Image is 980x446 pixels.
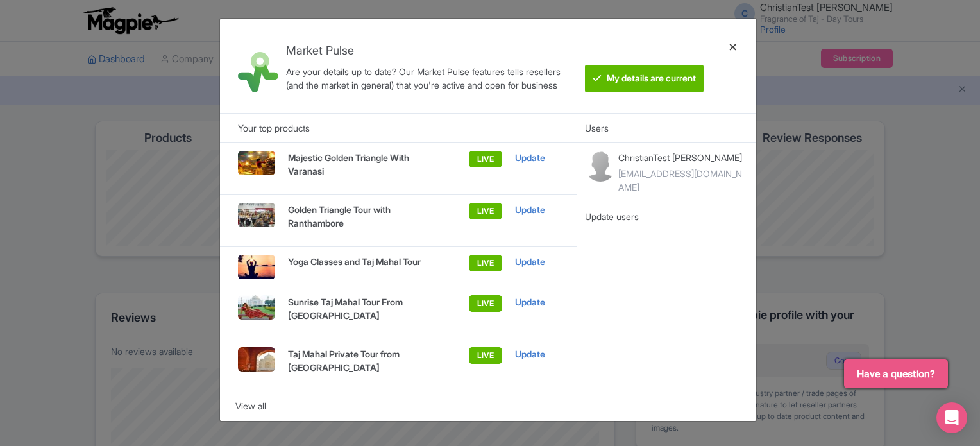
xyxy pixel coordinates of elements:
[238,52,278,92] img: market_pulse-1-0a5220b3d29e4a0de46fb7534bebe030.svg
[585,151,616,182] img: contact-b11cc6e953956a0c50a2f97983291f06.png
[515,295,559,309] div: Update
[936,402,967,433] div: Open Intercom Messenger
[288,347,446,374] p: Taj Mahal Private Tour from [GEOGRAPHIC_DATA]
[585,210,747,224] div: Update users
[238,295,275,320] img: rroqfbx1xreckftkaizx.jpg
[286,65,571,92] div: Are your details up to date? Our Market Pulse features tells resellers (and the market in general...
[577,113,756,142] div: Users
[288,255,446,268] p: Yoga Classes and Taj Mahal Tour
[618,167,747,194] div: [EMAIL_ADDRESS][DOMAIN_NAME]
[238,347,275,372] img: fg2djrylpmeyc1s55tek.jpg
[857,366,935,382] span: Have a question?
[238,255,275,279] img: z9qx9cre7wudc8alt1mu.jpg
[238,203,275,227] img: h4ma5nnnmryliy1jirsh.jpg
[220,113,577,142] div: Your top products
[288,151,446,178] p: Majestic Golden Triangle With Varanasi
[618,151,747,164] p: ChristianTest [PERSON_NAME]
[844,359,948,388] button: Have a question?
[515,347,559,361] div: Update
[286,44,571,57] h4: Market Pulse
[515,255,559,269] div: Update
[288,295,446,322] p: Sunrise Taj Mahal Tour From [GEOGRAPHIC_DATA]
[515,151,559,165] div: Update
[235,399,561,413] div: View all
[585,65,704,92] btn: My details are current
[515,203,559,217] div: Update
[288,203,446,230] p: Golden Triangle Tour with Ranthambore
[238,151,275,175] img: libryzioc5qwcgkdowhi.jpg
